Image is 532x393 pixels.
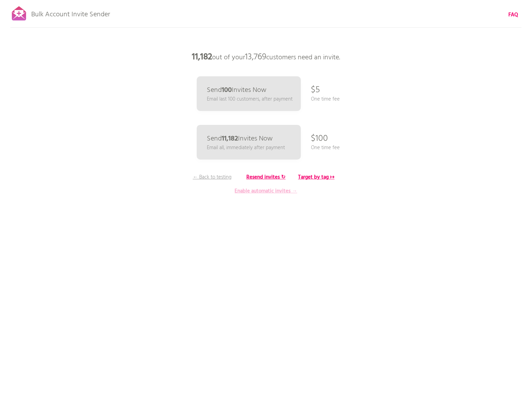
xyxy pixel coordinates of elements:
b: 100 [222,85,232,96]
p: Email all, immediately after payment [207,144,285,152]
p: ← Back to testing [186,173,238,181]
p: Send Invites Now [207,135,273,142]
b: Enable automatic invites → [235,187,297,195]
a: Send11,182Invites Now Email all, immediately after payment [197,125,301,160]
a: Send100Invites Now Email last 100 customers, after payment [197,76,301,111]
b: FAQ [508,11,518,19]
p: Email last 100 customers, after payment [207,95,293,103]
a: FAQ [508,11,518,19]
p: Bulk Account Invite Sender [31,4,110,22]
b: Resend invites ↻ [246,173,286,181]
p: Send Invites Now [207,87,267,94]
p: $100 [311,128,328,149]
span: 13,769 [245,50,266,64]
b: Target by tag ↦ [298,173,335,181]
p: One time fee [311,95,340,103]
p: $5 [311,80,320,101]
p: out of your customers need an invite. [162,47,370,68]
b: 11,182 [192,50,212,64]
p: One time fee [311,144,340,152]
b: 11,182 [222,133,238,144]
